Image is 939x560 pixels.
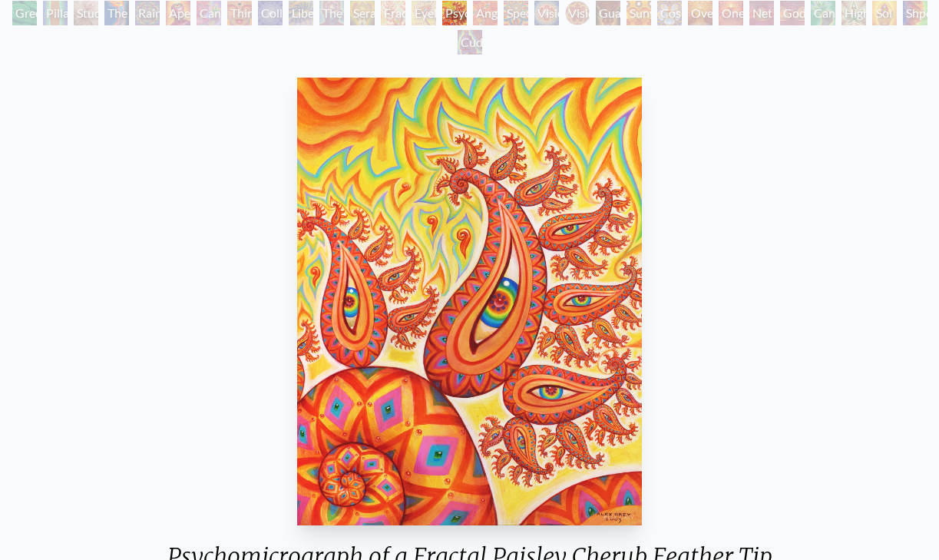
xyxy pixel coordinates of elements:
img: Psychomicrograph-of-a-Fractal-Paisley-Cherub-Feather-Tip-2003-Alex-Grey-watermarked.jpg [297,78,643,525]
div: Study for the Great Turn [74,1,98,25]
div: Seraphic Transport Docking on the Third Eye [350,1,375,25]
div: Psychomicrograph of a Fractal Paisley Cherub Feather Tip [442,1,467,25]
div: Sol Invictus [872,1,897,25]
div: Cannafist [811,1,835,25]
div: One [719,1,743,25]
div: Cannabis Sutra [197,1,221,25]
div: Godself [780,1,805,25]
div: Liberation Through Seeing [289,1,313,25]
div: The Seer [319,1,344,25]
div: Angel Skin [473,1,498,25]
div: Net of Being [749,1,774,25]
div: Green Hand [12,1,37,25]
div: The Torch [104,1,129,25]
div: Rainbow Eye Ripple [135,1,160,25]
div: Vision Crystal [534,1,559,25]
div: Collective Vision [258,1,283,25]
div: Oversoul [688,1,713,25]
div: Shpongled [903,1,927,25]
div: Third Eye Tears of Joy [227,1,252,25]
div: Higher Vision [841,1,866,25]
div: Cosmic Elf [657,1,682,25]
div: Aperture [166,1,190,25]
div: Spectral Lotus [504,1,528,25]
div: Sunyata [627,1,651,25]
div: Fractal Eyes [381,1,405,25]
div: Pillar of Awareness [43,1,68,25]
div: Guardian of Infinite Vision [596,1,620,25]
div: Vision Crystal Tondo [565,1,590,25]
div: Ophanic Eyelash [412,1,436,25]
div: Cuddle [458,30,482,55]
